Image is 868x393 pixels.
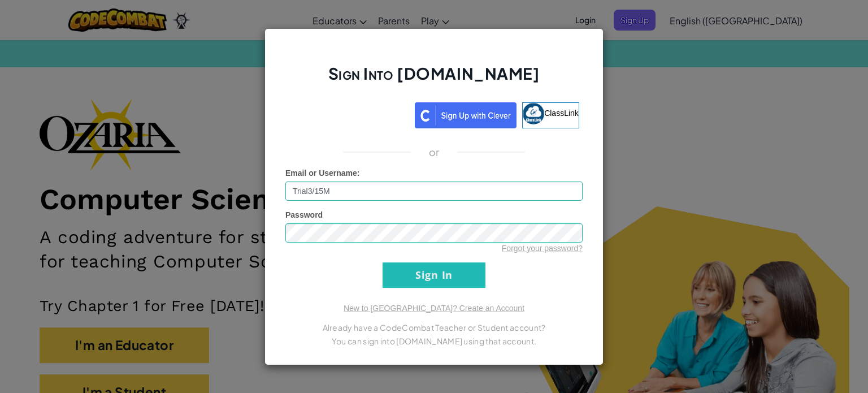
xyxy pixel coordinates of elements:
label: : [285,167,360,179]
p: Already have a CodeCombat Teacher or Student account? [285,321,583,334]
iframe: Sign in with Google Button [283,101,415,126]
img: clever_sso_button@2x.png [415,102,517,128]
a: Forgot your password? [502,244,583,253]
p: You can sign into [DOMAIN_NAME] using that account. [285,334,583,348]
span: ClassLink [544,108,579,117]
p: or [429,145,440,159]
img: classlink-logo-small.png [523,103,544,124]
span: Password [285,210,323,219]
span: Email or Username [285,169,357,178]
h2: Sign Into [DOMAIN_NAME] [285,63,583,96]
a: New to [GEOGRAPHIC_DATA]? Create an Account [344,304,524,313]
input: Sign In [383,262,485,288]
